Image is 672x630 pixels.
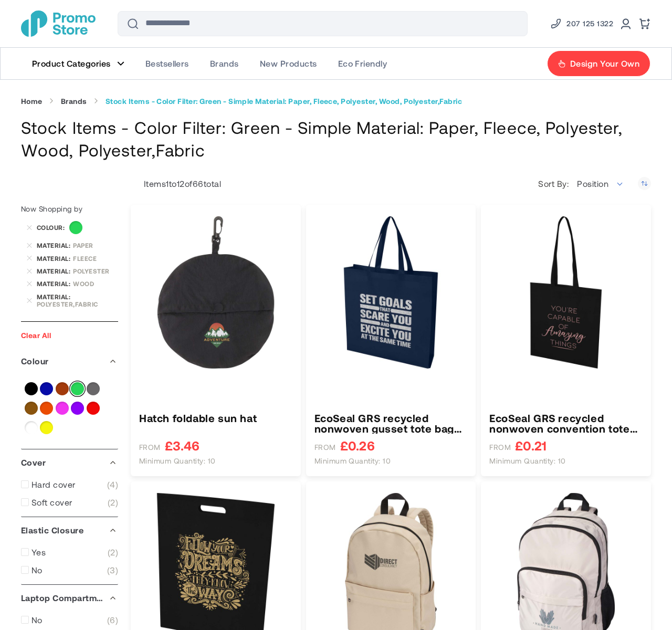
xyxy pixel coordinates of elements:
[40,402,53,415] a: Orange
[139,216,292,369] img: Hatch foldable sun hat
[340,439,375,452] span: £0.26
[489,413,643,434] a: EcoSeal GRS recycled nonwoven convention tote bag 6L
[199,48,249,79] a: Brands
[87,402,100,415] a: Red
[177,178,185,188] span: 12
[314,443,336,452] span: FROM
[40,421,53,434] a: Yellow
[26,281,33,287] a: Remove Material Wood
[328,48,398,79] a: Eco Friendly
[31,547,46,558] span: Yes
[21,116,651,161] h1: Stock Items - Color Filter: Green - Simple Material: Paper, Fleece, Polyester, Wood, Polyester,Fa...
[21,585,118,611] div: Laptop Compartment
[131,178,221,189] p: Items to of total
[538,178,571,189] label: Sort By
[32,58,111,69] span: Product Categories
[21,10,96,37] a: store logo
[37,224,67,231] span: Colour
[21,348,118,374] div: Colour
[21,97,43,106] a: Home
[139,443,161,452] span: FROM
[56,402,69,415] a: Pink
[26,268,33,274] a: Remove Material Polyester
[37,267,73,275] span: Material
[166,178,169,188] span: 1
[571,173,630,194] span: Position
[489,216,643,369] img: EcoSeal GRS recycled nonwoven convention tote bag 6L
[26,225,33,231] a: Remove Colour Green
[21,204,82,213] span: Now Shopping by
[37,280,73,287] span: Material
[31,479,76,490] span: Hard cover
[570,58,639,69] span: Design Your Own
[139,456,216,466] span: Minimum quantity: 10
[37,293,73,300] span: Material
[249,48,328,79] a: New Products
[107,565,118,575] span: 3
[314,456,391,466] span: Minimum quantity: 10
[21,497,118,508] a: Soft cover 2
[107,615,118,625] span: 6
[489,456,566,466] span: Minimum quantity: 10
[73,280,118,287] div: Wood
[25,402,38,415] a: Natural
[21,331,51,340] a: Clear All
[550,17,613,30] a: Phone
[21,517,118,543] div: Elastic Closure
[71,382,84,395] a: Green
[26,255,33,261] a: Remove Material Fleece
[40,382,53,395] a: Blue
[260,58,317,69] span: New Products
[21,479,118,490] a: Hard cover 4
[25,382,38,395] a: Black
[87,382,100,395] a: Grey
[338,58,387,69] span: Eco Friendly
[37,255,73,262] span: Material
[120,11,145,36] button: Search
[515,439,547,452] span: £0.21
[37,241,73,249] span: Material
[638,177,651,190] a: Set Descending Direction
[73,241,118,249] div: Paper
[26,297,33,303] a: Remove Material Polyester,Fabric
[71,402,84,415] a: Purple
[314,413,468,434] a: EcoSeal GRS recycled nonwoven gusset tote bag 12L
[135,48,199,79] a: Bestsellers
[314,216,468,369] img: EcoSeal GRS recycled nonwoven gusset tote bag 12L
[61,97,87,106] a: Brands
[193,178,204,188] span: 66
[566,17,613,30] span: 207 125 1322
[489,443,511,452] span: FROM
[56,382,69,395] a: Brown
[31,497,72,508] span: Soft cover
[107,479,118,490] span: 4
[165,439,199,452] span: £3.46
[22,48,135,79] a: Product Categories
[73,255,118,262] div: Fleece
[106,97,462,106] strong: Stock Items - Color Filter: Green - Simple Material: Paper, Fleece, Polyester, Wood, Polyester,Fa...
[21,547,118,558] a: Yes 2
[145,58,189,69] span: Bestsellers
[31,615,43,625] span: No
[547,50,650,77] a: Design Your Own
[21,449,118,476] div: Cover
[210,58,239,69] span: Brands
[37,300,118,308] div: Polyester,Fabric
[108,547,118,558] span: 2
[26,242,33,248] a: Remove Material Paper
[21,565,118,575] a: No 3
[108,497,118,508] span: 2
[73,267,118,275] div: Polyester
[139,413,292,423] a: Hatch foldable sun hat
[577,178,608,188] span: Position
[31,565,43,575] span: No
[21,615,118,625] a: No 6
[25,421,38,434] a: White
[21,10,96,37] img: Promotional Merchandise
